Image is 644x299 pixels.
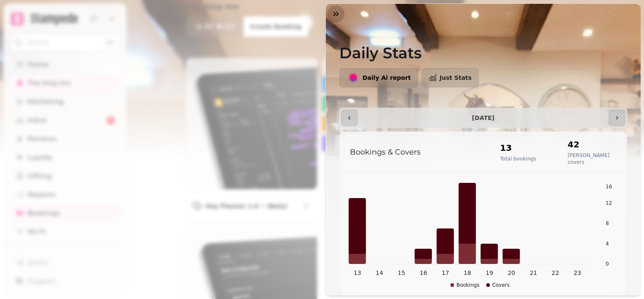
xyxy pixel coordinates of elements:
[507,269,515,276] tspan: 20
[606,200,612,206] tspan: 12
[568,152,620,166] p: [PERSON_NAME] covers
[339,24,627,61] h1: Daily Stats
[362,75,411,81] span: Daily Ai report
[500,142,537,154] h2: 13
[552,269,559,276] tspan: 22
[606,184,612,190] tspan: 16
[350,146,483,158] p: Bookings & Covers
[486,269,493,276] tspan: 19
[606,220,609,226] tspan: 8
[451,282,480,288] div: Bookings
[530,269,537,276] tspan: 21
[606,241,609,247] tspan: 4
[354,269,361,276] tspan: 13
[398,269,405,276] tspan: 15
[574,269,581,276] tspan: 23
[486,282,510,288] div: Covers
[464,269,471,276] tspan: 18
[606,261,609,267] tspan: 0
[339,68,418,87] button: Daily Ai report
[568,139,620,150] h2: 42
[326,4,641,215] img: Background
[440,75,472,81] span: Just Stats
[376,269,383,276] tspan: 14
[500,155,537,162] p: Total bookings
[421,68,479,87] button: Just Stats
[420,269,427,276] tspan: 16
[442,269,449,276] tspan: 17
